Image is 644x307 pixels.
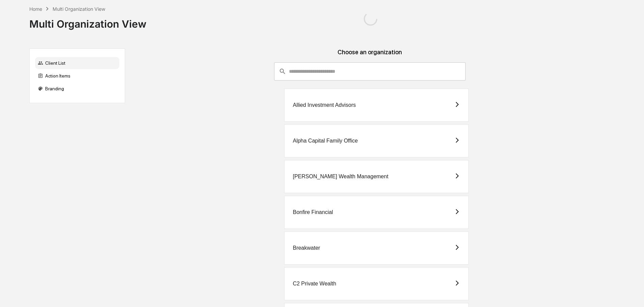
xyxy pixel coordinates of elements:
[53,6,105,12] div: Multi Organization View
[274,62,466,81] div: consultant-dashboard__filter-organizations-search-bar
[293,102,356,108] div: Allied Investment Advisors
[35,83,119,95] div: Branding
[293,281,336,287] div: C2 Private Wealth
[35,70,119,82] div: Action Items
[293,138,358,144] div: Alpha Capital Family Office
[130,49,609,62] div: Choose an organization
[29,6,42,12] div: Home
[35,57,119,69] div: Client List
[29,12,146,30] div: Multi Organization View
[293,209,333,215] div: Bonfire Financial
[293,245,320,251] div: Breakwater
[293,174,388,180] div: [PERSON_NAME] Wealth Management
